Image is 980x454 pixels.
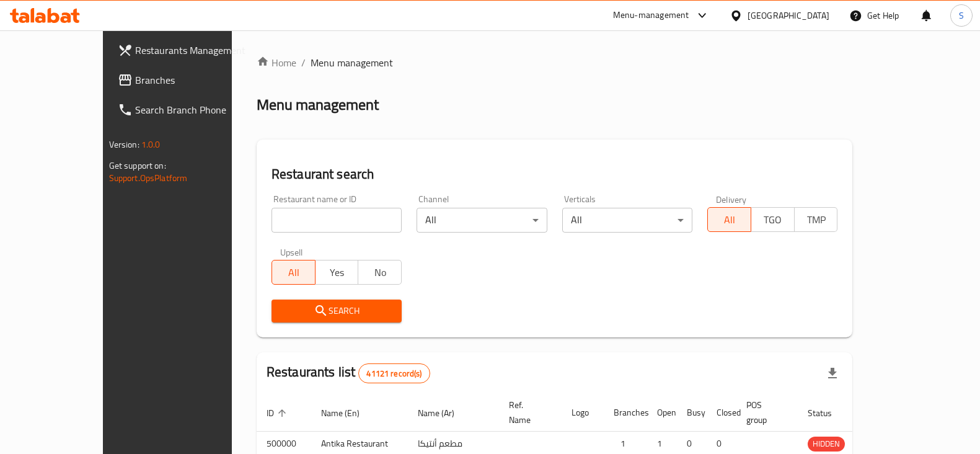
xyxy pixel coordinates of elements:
span: Name (En) [321,406,376,421]
span: Search Branch Phone [135,102,257,117]
li: / [301,55,306,70]
div: [GEOGRAPHIC_DATA] [748,9,829,22]
label: Upsell [280,247,303,256]
button: TMP [794,207,838,232]
span: S [959,9,964,22]
div: Total records count [358,363,430,383]
div: Menu-management [613,8,689,23]
button: Search [271,300,402,323]
button: TGO [751,207,795,232]
span: Ref. Name [509,398,547,427]
label: Delivery [716,195,747,203]
a: Search Branch Phone [108,95,267,125]
span: TGO [756,211,790,229]
span: ID [267,406,290,421]
th: Closed [707,394,736,432]
span: TMP [800,211,833,229]
span: All [713,211,746,229]
h2: Restaurants list [267,363,430,383]
a: Restaurants Management [108,35,267,65]
span: Name (Ar) [418,406,470,421]
span: Branches [135,73,257,87]
span: Get support on: [109,158,166,174]
span: No [363,264,397,282]
a: Home [257,55,296,70]
nav: breadcrumb [257,55,853,70]
span: Yes [320,264,354,282]
div: All [562,208,692,233]
div: HIDDEN [808,437,845,452]
span: 41121 record(s) [359,368,429,380]
h2: Menu management [257,95,379,115]
div: All [417,208,547,233]
th: Open [647,394,677,432]
div: Export file [818,358,847,388]
span: Restaurants Management [135,43,257,58]
span: POS group [746,398,783,427]
a: Branches [108,65,267,95]
span: Status [808,406,848,421]
th: Busy [677,394,707,432]
button: No [358,260,402,285]
span: 1.0.0 [141,136,161,153]
span: HIDDEN [808,437,845,451]
h2: Restaurant search [271,165,838,184]
span: Search [281,303,392,319]
span: Menu management [311,55,393,70]
a: Support.OpsPlatform [109,170,188,186]
th: Logo [562,394,604,432]
span: All [277,264,311,282]
th: Branches [604,394,647,432]
input: Search for restaurant name or ID.. [271,208,402,233]
span: Version: [109,136,139,153]
button: Yes [315,260,359,285]
button: All [271,260,316,285]
button: All [707,207,751,232]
